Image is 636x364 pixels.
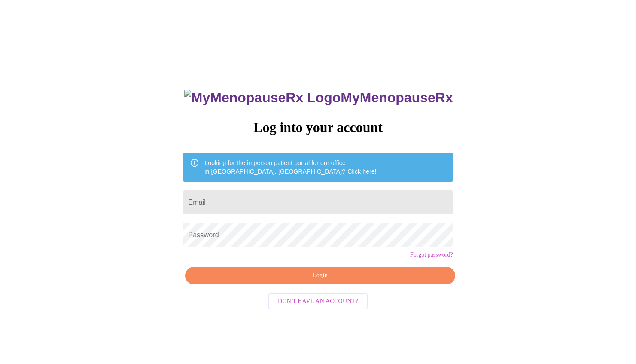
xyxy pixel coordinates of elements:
a: Click here! [347,168,377,175]
span: Login [195,270,445,281]
h3: Log into your account [183,119,453,135]
div: Looking for the in person patient portal for our office in [GEOGRAPHIC_DATA], [GEOGRAPHIC_DATA]? [204,155,377,179]
span: Don't have an account? [278,296,358,307]
a: Don't have an account? [266,297,370,304]
button: Login [185,267,455,284]
img: MyMenopauseRx Logo [184,90,341,106]
a: Forgot password? [410,251,453,258]
button: Don't have an account? [268,293,368,310]
h3: MyMenopauseRx [184,90,453,106]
